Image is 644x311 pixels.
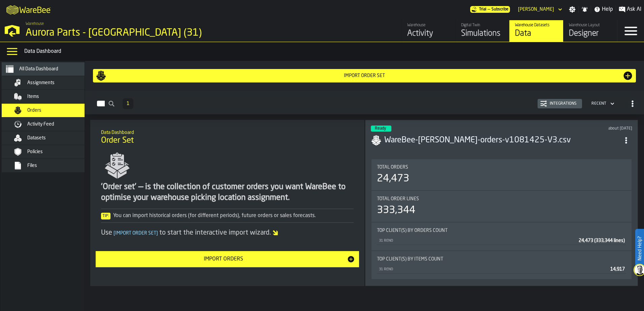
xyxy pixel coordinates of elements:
label: button-toggle-Data Menu [3,45,22,58]
div: Simulations [461,28,504,39]
li: menu Datasets [2,131,96,145]
a: link-to-/wh/i/aa2e4adb-2cd5-4688-aa4a-ec82bcf75d46/designer [563,20,617,42]
div: Designer [569,28,612,39]
span: 24,473 (333,344 lines) [579,238,625,243]
a: link-to-/wh/i/aa2e4adb-2cd5-4688-aa4a-ec82bcf75d46/data [509,20,563,42]
li: menu Activity Feed [2,117,96,131]
div: 31 RENO [378,267,608,272]
div: Title [377,256,626,262]
div: status-3 2 [371,126,391,132]
span: 14,917 [610,267,625,272]
div: Use to start the interactive import wizard. [101,228,354,238]
span: Activity Feed [27,122,54,127]
div: Updated: 8/15/2025, 5:51:02 PM Created: 8/15/2025, 5:46:08 PM [513,126,633,131]
div: Warehouse [407,23,450,28]
li: menu Items [2,90,96,104]
section: card-SimulationDashboardCard [371,158,632,280]
span: [ [114,231,115,236]
div: Warehouse Datasets [515,23,558,28]
span: Ask AI [627,5,641,13]
span: Trial [479,7,486,12]
span: Warehouse [26,22,44,26]
div: stat-Total Orders [372,159,632,190]
span: Help [602,5,613,13]
div: DropdownMenuValue-4 [591,101,606,106]
div: ButtonLoadMore-Load More-Prev-First-Last [120,98,136,109]
div: Aurora Parts - [GEOGRAPHIC_DATA] (31) [26,27,207,39]
h3: WareBee-[PERSON_NAME]-orders-v1081425-V3.csv [384,135,620,146]
div: Data [515,28,558,39]
div: Title [377,165,626,170]
div: 'Order set' — is the collection of customer orders you want WareBee to optimise your warehouse pi... [101,182,354,203]
div: Title [377,228,626,233]
span: Tip: [101,213,110,219]
div: Activity [407,28,450,39]
span: Top client(s) by Orders count [377,228,448,233]
span: Import Order Set [112,231,159,236]
li: menu All Data Dashboard [2,62,96,76]
span: — [488,7,490,12]
div: Integrations [547,101,579,106]
label: button-toggle-Menu [617,20,644,42]
button: button-Import Order Set [93,69,636,82]
label: button-toggle-Help [591,5,616,13]
span: Total Order Lines [377,196,419,202]
div: 333,344 [377,204,415,216]
a: link-to-/wh/i/aa2e4adb-2cd5-4688-aa4a-ec82bcf75d46/feed/ [401,20,455,42]
div: stat-Top client(s) by Orders count [372,222,632,250]
li: menu Files [2,159,96,173]
div: Title [377,196,626,202]
span: Files [27,163,37,168]
div: DropdownMenuValue-Bob Lueken Lueken [518,7,554,12]
div: Data Dashboard [24,47,641,56]
span: Subscribe [491,7,509,12]
a: link-to-/wh/i/aa2e4adb-2cd5-4688-aa4a-ec82bcf75d46/simulations [455,20,509,42]
label: button-toggle-Settings [566,6,578,13]
button: button-Import Orders [96,251,359,267]
div: ItemListCard- [90,120,364,286]
div: 24,473 [377,173,409,185]
span: All Data Dashboard [19,66,58,72]
button: button-Integrations [538,99,582,108]
span: Items [27,94,39,99]
li: menu Orders [2,104,96,117]
div: DropdownMenuValue-4 [589,100,616,108]
a: link-to-/wh/i/aa2e4adb-2cd5-4688-aa4a-ec82bcf75d46/pricing/ [470,6,510,13]
span: ] [156,231,158,236]
div: title-Order Set [96,125,359,149]
li: menu Assignments [2,76,96,90]
li: menu Policies [2,145,96,159]
div: Digital Twin [461,23,504,28]
h2: button-Orders [85,91,644,114]
div: 31 RENO [378,239,576,243]
div: WareBee-Aurora Reno-orders-v1081425-V3.csv [384,135,620,146]
div: Menu Subscription [470,6,510,13]
div: Import Orders [100,255,347,263]
span: Total Orders [377,165,408,170]
span: Orders [27,108,41,113]
label: Need Help? [636,230,643,267]
div: StatList-item-31 RENO [377,236,626,245]
div: StatList-item-31 RENO [377,265,626,274]
label: button-toggle-Ask AI [616,5,644,13]
span: Order Set [101,135,134,146]
div: Warehouse Layout [569,23,612,28]
span: Ready [375,127,386,131]
span: Top client(s) by Items count [377,256,443,262]
div: stat-Total Order Lines [372,191,632,222]
div: stat-Top client(s) by Items count [372,251,632,279]
span: Datasets [27,135,46,141]
span: Policies [27,149,43,154]
span: 1 [127,101,129,106]
div: DropdownMenuValue-Bob Lueken Lueken [515,5,563,13]
div: You can import historical orders (for different periods), future orders or sales forecasts. [101,212,354,220]
span: Assignments [27,80,55,85]
label: button-toggle-Notifications [579,6,591,13]
div: ItemListCard-DashboardItemContainer [365,120,638,286]
div: Import Order Set [106,73,622,78]
h2: Sub Title [101,129,354,135]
